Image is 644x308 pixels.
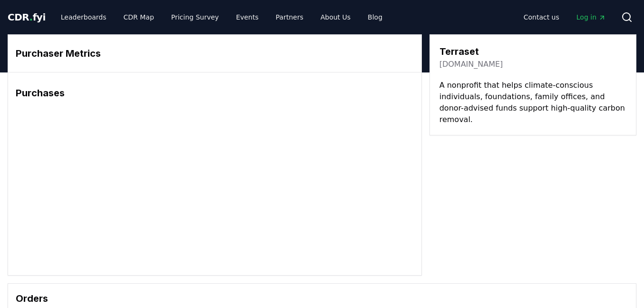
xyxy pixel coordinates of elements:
[16,291,628,306] h3: Orders
[516,9,567,26] a: Contact us
[439,44,503,59] h3: Terraset
[29,11,33,23] span: .
[360,9,390,26] a: Blog
[164,9,226,26] a: Pricing Survey
[53,9,390,26] nav: Main
[53,9,114,26] a: Leaderboards
[16,46,414,61] h3: Purchaser Metrics
[116,9,162,26] a: CDR Map
[268,9,311,26] a: Partners
[439,80,626,125] p: A nonprofit that helps climate-conscious individuals, foundations, family offices, and donor-advi...
[516,9,614,26] nav: Main
[569,9,614,26] a: Log in
[8,11,46,23] span: CDR fyi
[228,9,266,26] a: Events
[576,12,606,22] span: Log in
[8,10,46,24] a: CDR.fyi
[439,59,503,70] a: [DOMAIN_NAME]
[313,9,358,26] a: About Us
[16,86,414,100] h3: Purchases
